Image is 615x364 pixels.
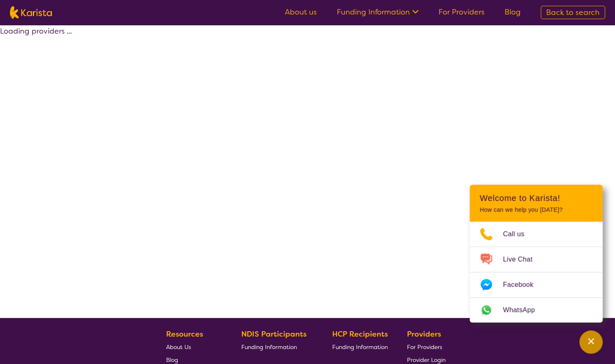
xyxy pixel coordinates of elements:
[505,7,521,17] a: Blog
[166,356,178,364] span: Blog
[241,340,313,353] a: Funding Information
[337,7,419,17] a: Funding Information
[470,222,603,322] ul: Choose channel
[503,253,542,266] span: Live Chat
[10,6,52,19] img: Karista logo
[503,228,534,240] span: Call us
[166,329,203,339] b: Resources
[407,329,441,339] b: Providers
[579,330,603,354] button: Channel Menu
[285,7,317,17] a: About us
[166,340,222,353] a: About Us
[241,329,306,339] b: NDIS Participants
[407,343,442,351] span: For Providers
[407,340,446,353] a: For Providers
[166,343,191,351] span: About Us
[241,343,297,351] span: Funding Information
[503,278,543,291] span: Facebook
[480,193,593,203] h2: Welcome to Karista!
[470,185,603,322] div: Channel Menu
[332,340,387,353] a: Funding Information
[332,343,387,351] span: Funding Information
[480,206,593,213] p: How can we help you [DATE]?
[541,6,605,19] a: Back to search
[546,7,600,17] span: Back to search
[439,7,485,17] a: For Providers
[503,304,545,316] span: WhatsApp
[470,298,603,322] a: Web link opens in a new tab.
[332,329,387,339] b: HCP Recipients
[407,356,446,364] span: Provider Login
